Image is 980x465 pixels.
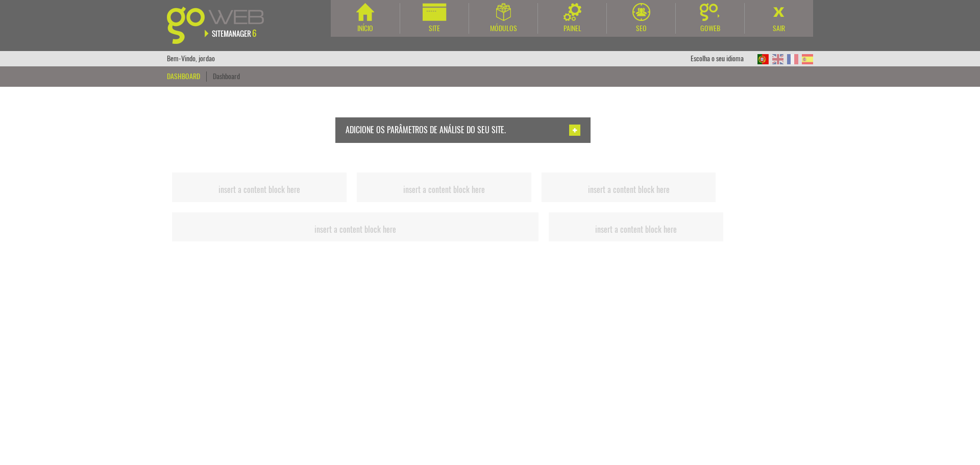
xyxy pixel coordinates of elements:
[691,51,754,66] div: Escolha o seu idioma
[538,23,606,34] div: Painel
[359,185,529,194] h2: insert a content block here
[331,23,400,34] div: Início
[469,23,537,34] div: Módulos
[563,3,581,21] img: Painel
[213,71,240,81] a: Dashboard
[167,51,215,66] div: Bem-Vindo, jordao
[770,3,788,21] img: Sair
[551,225,721,234] h2: insert a content block here
[569,125,580,136] img: Adicionar
[700,3,721,21] img: Goweb
[745,23,813,34] div: Sair
[400,23,469,34] div: Site
[496,3,511,21] img: Módulos
[607,23,675,34] div: SEO
[177,117,748,143] a: Adicione os parâmetros de análise do seu site. Adicionar
[167,71,207,82] div: Dashboard
[167,7,276,44] img: Goweb
[757,54,769,64] img: PT
[802,54,813,64] img: ES
[356,3,374,21] img: Início
[787,54,798,64] img: FR
[632,3,650,21] img: SEO
[423,3,447,21] img: Site
[175,225,536,234] h2: insert a content block here
[346,125,506,135] span: Adicione os parâmetros de análise do seu site.
[676,23,744,34] div: Goweb
[544,185,714,194] h2: insert a content block here
[175,185,344,194] h2: insert a content block here
[772,54,783,64] img: EN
